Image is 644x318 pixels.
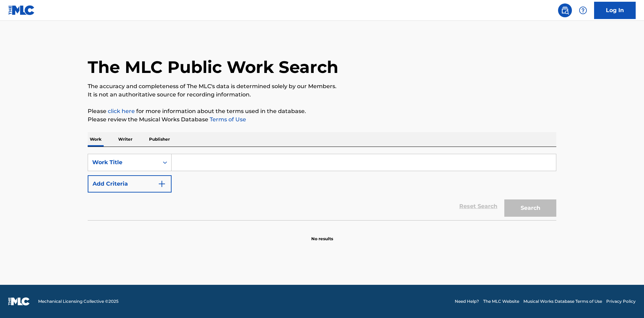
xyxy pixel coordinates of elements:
[455,298,479,305] a: Need Help?
[594,2,636,19] a: Log In
[558,3,572,17] a: Public Search
[606,298,636,305] a: Privacy Policy
[208,116,246,123] a: Terms of Use
[561,6,569,15] img: search
[88,154,556,220] form: Search Form
[92,158,155,167] div: Work Title
[88,82,556,91] p: The accuracy and completeness of The MLC's data is determined solely by our Members.
[579,6,587,15] img: help
[88,175,172,193] button: Add Criteria
[147,132,172,147] p: Publisher
[88,91,556,99] p: It is not an authoritative source for recording information.
[158,180,166,188] img: 9d2ae6d4665cec9f34b9.svg
[8,5,35,15] img: MLC Logo
[88,107,556,115] p: Please for more information about the terms used in the database.
[576,3,590,17] div: Help
[523,298,602,305] a: Musical Works Database Terms of Use
[38,298,119,305] span: Mechanical Licensing Collective © 2025
[609,285,644,318] iframe: Chat Widget
[483,298,519,305] a: The MLC Website
[8,297,30,306] img: logo
[88,132,104,147] p: Work
[311,227,333,242] p: No results
[88,57,338,77] h1: The MLC Public Work Search
[116,132,134,147] p: Writer
[108,108,135,114] a: click here
[88,115,556,124] p: Please review the Musical Works Database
